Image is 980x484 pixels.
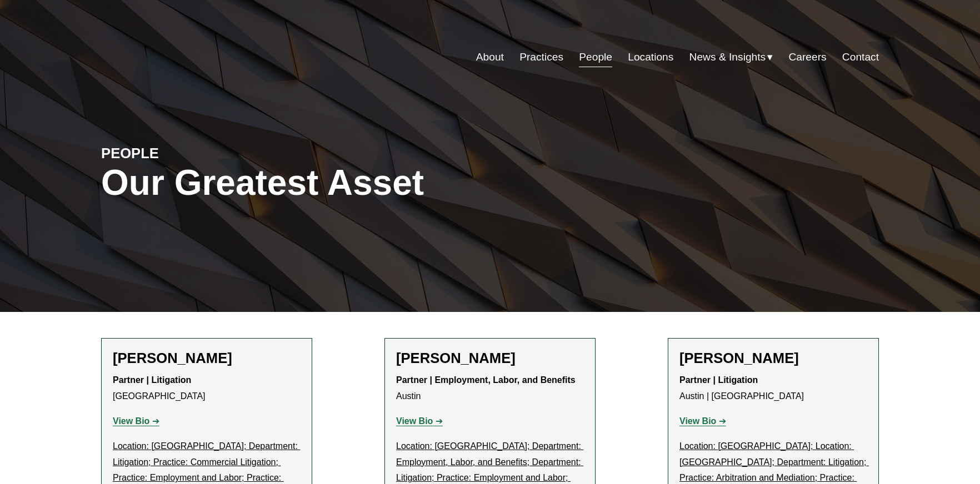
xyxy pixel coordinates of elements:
strong: Partner | Litigation [113,375,191,385]
p: Austin [396,372,584,405]
strong: View Bio [396,416,433,426]
h2: [PERSON_NAME] [396,350,584,367]
p: Austin | [GEOGRAPHIC_DATA] [679,372,867,405]
span: News & Insights [689,48,766,67]
a: About [476,47,504,68]
a: Contact [842,47,879,68]
h2: [PERSON_NAME] [113,350,301,367]
h2: [PERSON_NAME] [679,350,867,367]
a: People [579,47,612,68]
h1: Our Greatest Asset [101,163,619,203]
strong: View Bio [679,416,716,426]
p: [GEOGRAPHIC_DATA] [113,372,301,405]
a: Locations [628,47,673,68]
strong: Partner | Litigation [679,375,758,385]
a: View Bio [679,416,726,426]
a: Careers [788,47,826,68]
a: Practices [519,47,563,68]
a: View Bio [396,416,443,426]
a: View Bio [113,416,159,426]
a: folder dropdown [689,47,773,68]
strong: Partner | Employment, Labor, and Benefits [396,375,576,385]
h4: PEOPLE [101,144,296,162]
strong: View Bio [113,416,149,426]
